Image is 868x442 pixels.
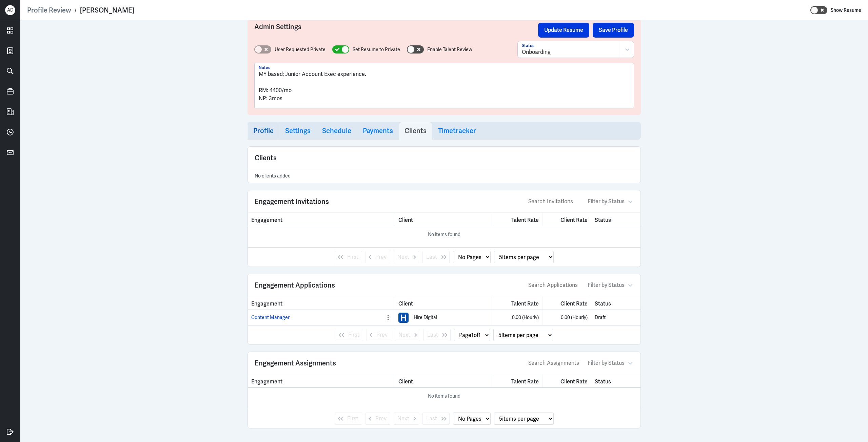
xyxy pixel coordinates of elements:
[275,46,325,53] label: User Requested Private
[427,46,472,53] label: Enable Talent Review
[322,127,351,135] h3: Schedule
[394,251,419,263] button: Next
[542,213,592,226] th: Toggle SortBy
[394,413,419,425] button: Next
[395,296,493,310] th: Toggle SortBy
[347,253,358,261] span: First
[595,314,637,321] div: Draft
[248,374,395,387] th: Toggle SortBy
[493,374,542,387] th: Toggle SortBy
[255,280,528,290] div: Engagement Applications
[395,374,493,387] th: Toggle SortBy
[493,310,542,325] td: [object Object]
[428,392,460,400] p: No items found
[395,213,493,226] th: Toggle SortBy
[348,331,359,339] span: First
[438,127,476,135] h3: Timetracker
[248,310,395,325] td: Engagement
[259,70,630,78] p: MY based; Junior Account Exec experience.
[259,86,630,94] p: RM: 4400/mo
[497,300,539,306] div: Talent Rate
[27,6,71,15] a: Profile Review
[528,359,585,367] input: Search Assignments
[497,378,539,384] div: Talent Rate
[375,415,387,423] span: Prev
[497,314,539,321] div: 0.00 (Hourly)
[591,310,640,325] td: Status
[251,314,290,321] span: Content Manager
[397,415,409,423] span: Next
[71,6,80,15] p: ›
[831,6,861,15] label: Show Resume
[367,329,391,341] button: Prev
[546,300,588,306] div: Client Rate
[80,6,134,15] div: [PERSON_NAME]
[591,374,640,387] th: Toggle SortBy
[248,213,395,226] th: Toggle SortBy
[255,196,528,207] div: Engagement Invitations
[253,127,274,135] h3: Profile
[405,127,427,135] h3: Clients
[376,331,388,339] span: Prev
[546,216,588,223] div: Client Rate
[255,358,528,368] div: Engagement Assignments
[285,127,311,135] h3: Settings
[414,314,490,321] span: Hire Digital
[254,23,538,38] h3: Admin Settings
[546,378,588,384] div: Client Rate
[395,310,493,325] td: Client
[538,23,589,38] button: Update Resume
[422,413,450,425] button: Last
[427,331,438,339] span: Last
[422,251,450,263] button: Last
[397,253,409,261] span: Next
[336,329,363,341] button: First
[426,253,437,261] span: Last
[395,329,420,341] button: Next
[259,94,630,103] p: NP: 3mos
[591,296,640,310] th: Toggle SortBy
[353,46,400,53] label: Set Resume to Private
[497,216,539,223] div: Talent Rate
[375,253,387,261] span: Prev
[591,213,640,226] th: Toggle SortBy
[366,251,390,263] button: Prev
[423,329,451,341] button: Last
[366,413,390,425] button: Prev
[5,5,15,15] div: AD
[493,296,542,310] th: Toggle SortBy
[528,281,585,290] input: Search Applications
[542,296,592,310] th: Toggle SortBy
[363,127,393,135] h3: Payments
[255,153,277,163] span: Clients
[428,230,460,238] p: No items found
[347,415,358,423] span: First
[546,314,588,321] div: 0.00 (Hourly)
[255,172,634,180] div: No clients added
[248,296,395,310] th: Toggle SortBy
[528,197,585,206] input: Search Invitations
[335,251,362,263] button: First
[593,23,634,38] button: Save Profile
[398,331,410,339] span: Next
[335,413,362,425] button: First
[251,310,290,325] button: Content Manager
[493,213,542,226] th: Toggle SortBy
[426,415,437,423] span: Last
[542,310,592,325] td: [object Object]
[542,374,592,387] th: Toggle SortBy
